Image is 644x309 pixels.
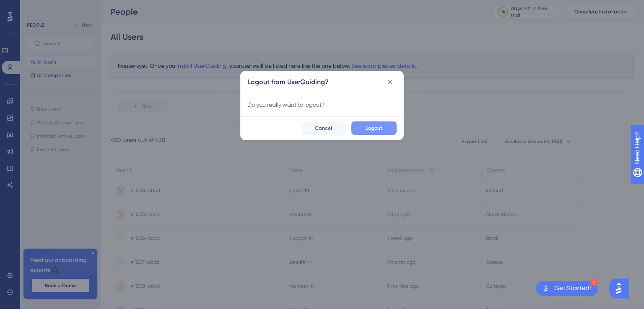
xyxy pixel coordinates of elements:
h2: Logout from UserGuiding? [247,77,329,87]
iframe: UserGuiding AI Assistant Launcher [609,276,634,301]
span: Need Help? [20,2,52,12]
div: Get Started! [554,284,591,293]
img: launcher-image-alternative-text [541,283,551,294]
span: Logout [366,125,382,131]
span: Cancel [315,125,332,131]
div: 2 [590,279,598,286]
div: Do you really want to logout? [247,100,397,110]
div: Open Get Started! checklist, remaining modules: 2 [536,281,598,296]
